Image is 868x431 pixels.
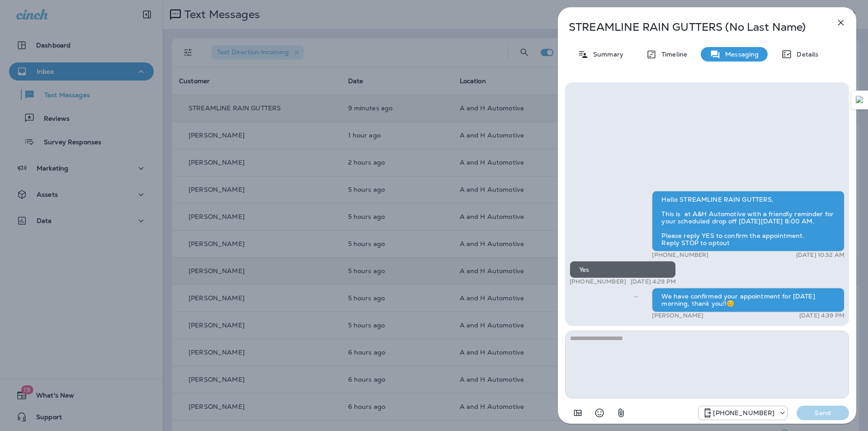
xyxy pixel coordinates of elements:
[799,312,844,319] p: [DATE] 4:39 PM
[631,278,676,285] p: [DATE] 4:29 PM
[713,409,774,417] p: [PHONE_NUMBER]
[856,96,864,104] img: Detect Auto
[634,292,638,300] span: Sent
[570,261,676,278] div: Yes
[792,51,818,58] p: Details
[652,251,708,259] p: [PHONE_NUMBER]
[569,21,816,33] p: STREAMLINE RAIN GUTTERS (No Last Name)
[590,404,609,422] button: Select an emoji
[589,51,623,58] p: Summary
[652,288,844,312] div: We have confirmed your appointment for [DATE] morning, thank you!!😊
[652,191,844,251] div: Hello STREAMLINE RAIN GUTTERS, This is at A&H Automotive with a friendly reminder for your schedu...
[570,278,626,285] p: [PHONE_NUMBER]
[569,404,587,422] button: Add in a premade template
[721,51,759,58] p: Messaging
[657,51,687,58] p: Timeline
[698,407,787,418] div: +1 (405) 873-8731
[796,251,844,259] p: [DATE] 10:32 AM
[652,312,703,319] p: [PERSON_NAME]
